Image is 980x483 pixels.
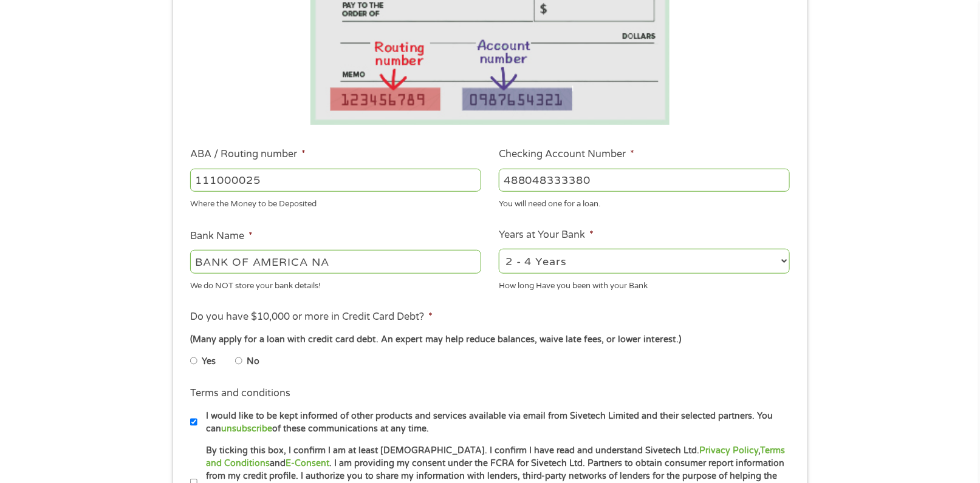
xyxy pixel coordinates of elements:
[197,410,793,436] label: I would like to be kept informed of other products and services available via email from Sivetech...
[499,148,634,161] label: Checking Account Number
[206,445,785,468] a: Terms and Conditions
[499,229,594,241] label: Years at Your Bank
[190,387,290,400] label: Terms and conditions
[286,458,329,468] a: E-Consent
[499,169,790,192] input: 345634636
[221,424,272,434] a: unsubscribe
[190,275,481,292] div: We do NOT store your bank details!
[190,194,481,211] div: Where the Money to be Deposited
[499,194,790,211] div: You will need one for a loan.
[699,445,758,456] a: Privacy Policy
[247,355,259,368] label: No
[190,169,481,192] input: 263177916
[190,230,253,243] label: Bank Name
[499,275,790,292] div: How long Have you been with your Bank
[190,148,306,161] label: ABA / Routing number
[190,333,789,346] div: (Many apply for a loan with credit card debt. An expert may help reduce balances, waive late fees...
[202,355,216,368] label: Yes
[190,311,433,323] label: Do you have $10,000 or more in Credit Card Debt?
